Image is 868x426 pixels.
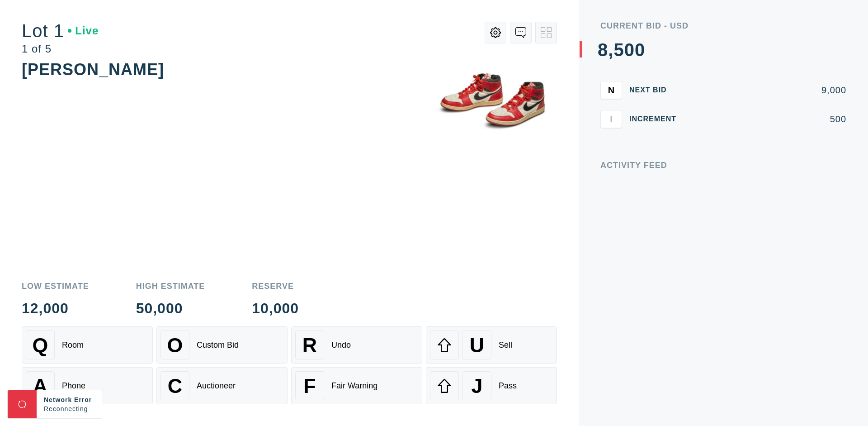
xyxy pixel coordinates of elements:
[499,340,512,350] div: Sell
[22,22,99,40] div: Lot 1
[197,381,236,391] div: Auctioneer
[426,326,557,364] button: USell
[613,41,624,59] div: 5
[88,405,90,412] span: .
[302,334,317,357] span: R
[252,301,299,316] div: 10,000
[600,22,846,30] div: Current Bid - USD
[608,85,614,95] span: N
[600,81,622,99] button: N
[136,282,205,290] div: High Estimate
[291,367,422,404] button: FFair Warning
[44,395,94,404] div: Network Error
[471,374,482,397] span: J
[303,374,316,397] span: F
[22,326,153,364] button: QRoom
[598,41,608,59] div: 8
[635,41,645,59] div: 0
[68,25,99,36] div: Live
[691,86,846,95] div: 9,000
[168,374,182,397] span: C
[470,334,484,357] span: U
[691,115,846,124] div: 500
[331,381,377,391] div: Fair Warning
[291,326,422,364] button: RUndo
[44,404,94,413] div: Reconnecting
[629,86,684,94] div: Next Bid
[600,110,622,128] button: I
[610,114,613,124] span: I
[22,43,99,54] div: 1 of 5
[167,334,183,357] span: O
[197,340,239,350] div: Custom Bid
[22,60,164,79] div: [PERSON_NAME]
[136,301,205,316] div: 50,000
[629,115,684,123] div: Increment
[33,334,48,357] span: Q
[62,381,85,391] div: Phone
[624,41,635,59] div: 0
[499,381,517,391] div: Pass
[252,282,299,290] div: Reserve
[156,367,288,404] button: CAuctioneer
[331,340,351,350] div: Undo
[22,367,153,404] button: APhone
[156,326,288,364] button: OCustom Bid
[22,301,89,316] div: 12,000
[22,282,89,290] div: Low Estimate
[33,374,47,397] span: A
[62,340,84,350] div: Room
[600,161,846,169] div: Activity Feed
[608,41,613,222] div: ,
[426,367,557,404] button: JPass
